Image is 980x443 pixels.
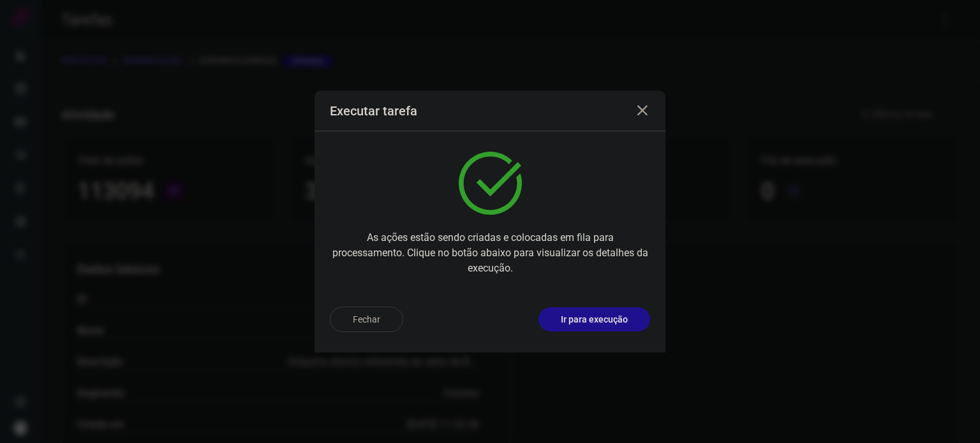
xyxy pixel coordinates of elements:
[330,103,417,119] h3: Executar tarefa
[538,307,650,331] button: Ir para execução
[330,307,403,332] button: Fechar
[459,152,522,215] img: verified.svg
[561,313,628,326] p: Ir para execução
[330,230,650,276] p: As ações estão sendo criadas e colocadas em fila para processamento. Clique no botão abaixo para ...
